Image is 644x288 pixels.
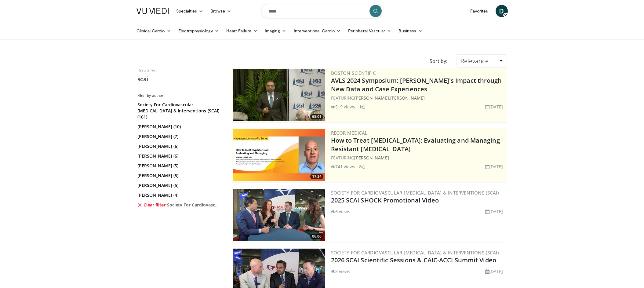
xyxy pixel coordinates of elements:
li: [DATE] [485,208,503,215]
a: Specialties [173,5,207,17]
a: [PERSON_NAME] (7) [137,133,221,140]
a: Business [395,25,426,37]
a: 65:01 [233,69,325,121]
a: Relevance [457,54,507,68]
img: 10cbd22e-c1e6-49ff-b90e-4507a8859fc1.jpg.300x170_q85_crop-smart_upscale.jpg [233,129,325,181]
li: 8 [359,163,365,170]
li: 741 views [331,163,355,170]
li: 3 views [331,268,351,275]
a: Peripheral Vascular [344,25,395,37]
h3: Filter by author: [137,93,223,98]
span: 06:06 [310,234,323,239]
a: [PERSON_NAME] [390,95,425,101]
input: Search topics, interventions [261,4,383,18]
li: [DATE] [485,268,503,275]
a: [PERSON_NAME] (10) [137,124,221,130]
div: FEATURING , [331,95,506,101]
li: [DATE] [485,163,503,170]
a: Society For Cardiovascular [MEDICAL_DATA] & Interventions (SCAI) (161) [137,102,221,120]
li: 519 views [331,104,355,110]
a: [PERSON_NAME] [354,95,389,101]
a: [PERSON_NAME] [354,155,389,161]
img: 607839b9-54d4-4fb2-9520-25a5d2532a31.300x170_q85_crop-smart_upscale.jpg [233,69,325,121]
img: VuMedi Logo [136,8,169,14]
a: D [496,5,508,17]
a: 2025 SCAI SHOCK Promotional Video [331,196,439,204]
a: Boston Scientific [331,70,376,76]
li: 1 [359,104,365,110]
div: Sort by: [425,54,452,68]
a: AVLS 2024 Symposium: [PERSON_NAME]'s Impact through New Data and Case Experiences [331,76,502,93]
span: Society For Cardiovascular [MEDICAL_DATA] & Interventions (SCAI) [167,202,221,208]
a: Heart Failure [223,25,261,37]
a: [PERSON_NAME] (6) [137,153,221,159]
a: Favorites [467,5,492,17]
img: 4289a1ae-d058-41f9-b953-a7006a2d9b52.300x170_q85_crop-smart_upscale.jpg [233,189,325,241]
a: Imaging [261,25,290,37]
h2: scai [137,75,223,83]
a: [PERSON_NAME] (5) [137,163,221,169]
a: 17:34 [233,129,325,181]
a: Recor Medical [331,130,368,136]
a: Interventional Cardio [290,25,345,37]
span: 65:01 [310,114,323,119]
a: [PERSON_NAME] (5) [137,173,221,179]
a: Clinical Cardio [133,25,175,37]
a: Electrophysiology [175,25,223,37]
a: [PERSON_NAME] (6) [137,143,221,149]
a: How to Treat [MEDICAL_DATA]: Evaluating and Managing Resistant [MEDICAL_DATA] [331,136,500,153]
a: [PERSON_NAME] (4) [137,192,221,198]
span: 17:34 [310,174,323,179]
a: Browse [207,5,235,17]
span: Relevance [460,57,489,65]
p: Results for: [137,68,223,73]
a: [PERSON_NAME] (5) [137,182,221,188]
a: Society For Cardiovascular [MEDICAL_DATA] & Interventions (SCAI) [331,190,499,196]
li: [DATE] [485,104,503,110]
li: 6 views [331,208,351,215]
a: 2026 SCAI Scientific Sessions & CAIC-ACCI Summit Video [331,256,496,264]
a: Clear filter:Society For Cardiovascular [MEDICAL_DATA] & Interventions (SCAI) [137,202,221,208]
a: 06:06 [233,189,325,241]
a: Society For Cardiovascular [MEDICAL_DATA] & Interventions (SCAI) [331,250,499,256]
div: FEATURING [331,155,506,161]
